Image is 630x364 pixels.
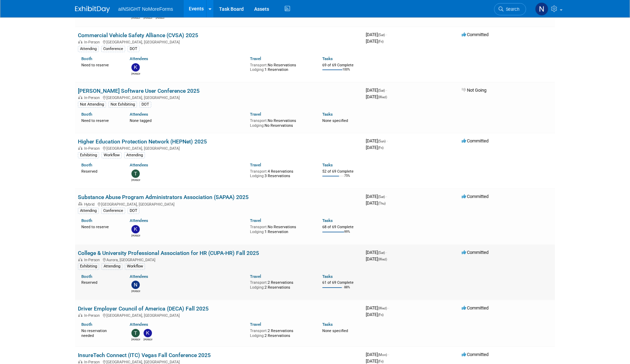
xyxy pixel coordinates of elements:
[78,101,106,108] div: Not Attending
[78,39,360,44] div: [GEOGRAPHIC_DATA], [GEOGRAPHIC_DATA]
[81,61,119,68] div: Need to reserve
[388,305,389,311] span: -
[378,95,387,99] span: (Wed)
[78,94,360,100] div: [GEOGRAPHIC_DATA], [GEOGRAPHIC_DATA]
[250,333,265,338] span: Lodging:
[78,208,99,214] div: Attending
[131,337,140,341] div: Teresa Papanicolaou
[462,250,488,255] span: Committed
[366,88,387,93] span: [DATE]
[462,138,488,143] span: Committed
[503,7,519,12] span: Search
[130,322,148,327] a: Attendees
[78,152,99,158] div: Exhibiting
[378,257,387,261] span: (Wed)
[322,274,333,279] a: Tasks
[250,279,312,290] div: 2 Reservations 2 Reservations
[366,94,387,99] span: [DATE]
[102,152,122,158] div: Workflow
[78,88,200,94] a: [PERSON_NAME] Software User Conference 2025
[250,174,265,178] span: Lodging:
[78,194,249,200] a: Substance Abuse Program Administrators Association (SAPAA) 2025
[378,201,386,205] span: (Thu)
[128,46,139,52] div: DOT
[128,208,139,214] div: DOT
[366,32,387,37] span: [DATE]
[78,138,207,145] a: Higher Education Protection Network (HEPNet) 2025
[378,251,385,255] span: (Sat)
[462,305,488,311] span: Committed
[81,56,92,61] a: Booth
[386,250,387,255] span: -
[139,101,151,108] div: DOT
[131,281,140,289] img: Nichole Brown
[366,312,383,317] span: [DATE]
[378,146,383,150] span: (Fri)
[322,56,333,61] a: Tasks
[250,61,312,72] div: No Reservations 1 Reservation
[366,200,386,206] span: [DATE]
[250,285,265,290] span: Lodging:
[378,313,383,317] span: (Fri)
[78,146,82,150] img: In-Person Event
[125,263,145,270] div: Workflow
[366,256,387,262] span: [DATE]
[118,6,173,12] span: aINSIGHT NoMoreForms
[131,72,140,76] div: Kate Silvas
[84,313,102,318] span: In-Person
[81,274,92,279] a: Booth
[250,112,261,117] a: Travel
[250,117,312,128] div: No Reservations No Reservations
[81,279,119,285] div: Reserved
[250,123,265,128] span: Lodging:
[131,16,140,20] div: Eric Guimond
[250,63,268,67] span: Transport:
[131,178,140,182] div: Teresa Papanicolaou
[250,168,312,179] div: 4 Reservations 3 Reservations
[250,56,261,61] a: Travel
[250,118,268,123] span: Transport:
[78,96,82,99] img: In-Person Event
[131,169,140,178] img: Teresa Papanicolaou
[78,313,82,317] img: In-Person Event
[81,327,119,338] div: No reservation needed
[131,329,140,337] img: Teresa Papanicolaou
[250,223,312,234] div: No Reservations 1 Reservation
[386,194,387,199] span: -
[366,145,383,150] span: [DATE]
[130,163,148,167] a: Attendees
[366,305,389,311] span: [DATE]
[101,208,125,214] div: Conference
[322,63,360,68] div: 69 of 69 Complete
[78,32,198,39] a: Commercial Vehicle Safety Alliance (CVSA) 2025
[78,257,360,262] div: Aurora, [GEOGRAPHIC_DATA]
[250,169,268,174] span: Transport:
[378,139,386,143] span: (Sun)
[494,3,526,15] a: Search
[344,174,350,183] td: 75%
[78,202,82,206] img: Hybrid Event
[130,112,148,117] a: Attendees
[378,306,387,310] span: (Wed)
[388,352,389,357] span: -
[378,359,383,363] span: (Fri)
[130,56,148,61] a: Attendees
[78,40,82,43] img: In-Person Event
[78,258,82,261] img: In-Person Event
[84,146,102,151] span: In-Person
[81,117,119,123] div: Need to reserve
[342,68,350,77] td: 100%
[78,305,209,312] a: Driver Employer Council of America (DECA) Fall 2025
[378,40,383,43] span: (Fri)
[386,32,387,37] span: -
[75,6,110,13] img: ExhibitDay
[535,2,548,16] img: Nichole Brown
[387,138,388,143] span: -
[131,225,140,233] img: Kate Silvas
[250,329,268,333] span: Transport:
[124,152,145,158] div: Attending
[130,117,245,123] div: None tagged
[78,312,360,318] div: [GEOGRAPHIC_DATA], [GEOGRAPHIC_DATA]
[250,322,261,327] a: Travel
[322,225,360,230] div: 68 of 69 Complete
